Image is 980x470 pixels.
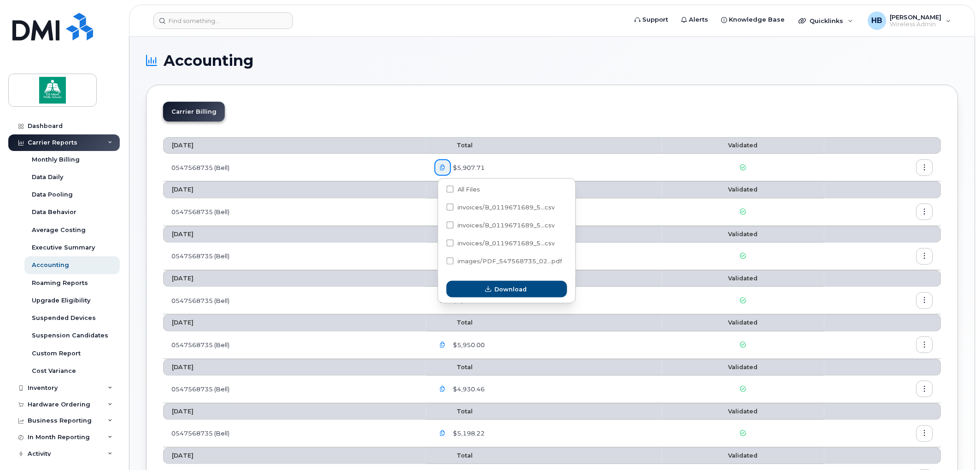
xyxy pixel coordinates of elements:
[434,142,473,149] span: Total
[163,331,426,359] td: 0547568735 (Bell)
[662,181,825,198] th: Validated
[163,403,426,420] th: [DATE]
[451,341,485,349] span: $5,950.00
[434,452,473,459] span: Total
[434,275,473,282] span: Total
[164,54,253,68] span: Accounting
[451,385,485,394] span: $4,930.46
[662,403,825,420] th: Validated
[662,447,825,464] th: Validated
[458,204,555,211] span: invoices/B_0119671689_5...csv
[446,241,555,248] span: invoices/B_0119671689_547568735_19082025_DTL.csv
[662,359,825,376] th: Validated
[662,226,825,243] th: Validated
[451,429,485,438] span: $5,198.22
[163,376,426,403] td: 0547568735 (Bell)
[163,270,426,287] th: [DATE]
[434,408,473,415] span: Total
[434,186,473,193] span: Total
[163,198,426,226] td: 0547568735 (Bell)
[434,231,473,238] span: Total
[446,223,555,230] span: invoices/B_0119671689_547568735_19082025_MOB.csv
[446,259,562,266] span: images/PDF_547568735_027_0000000000.pdf
[458,240,555,247] span: invoices/B_0119671689_5...csv
[163,226,426,243] th: [DATE]
[494,285,527,294] span: Download
[662,137,825,154] th: Validated
[163,181,426,198] th: [DATE]
[163,420,426,447] td: 0547568735 (Bell)
[446,205,555,212] span: invoices/B_0119671689_547568735_19082025_ACC.csv
[458,222,555,229] span: invoices/B_0119671689_5...csv
[163,154,426,181] td: 0547568735 (Bell)
[662,314,825,331] th: Validated
[163,243,426,270] td: 0547568735 (Bell)
[434,319,473,326] span: Total
[163,359,426,376] th: [DATE]
[434,364,473,371] span: Total
[163,314,426,331] th: [DATE]
[458,186,480,193] span: All Files
[446,281,567,297] button: Download
[163,287,426,314] td: 0547568735 (Bell)
[458,258,562,265] span: images/PDF_547568735_02...pdf
[163,137,426,154] th: [DATE]
[451,163,485,172] span: $5,907.71
[662,270,825,287] th: Validated
[163,447,426,464] th: [DATE]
